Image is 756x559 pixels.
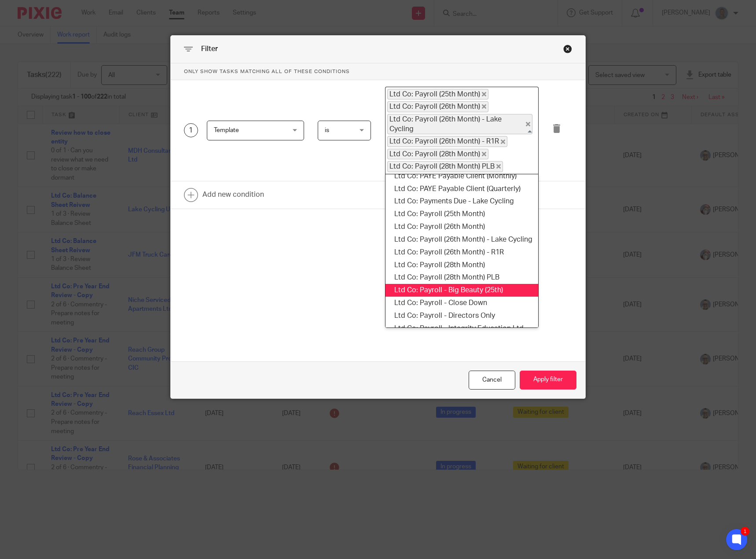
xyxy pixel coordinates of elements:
[387,114,533,135] span: Ltd Co: Payroll (26th Month) - Lake Cycling
[385,221,539,233] li: Ltd Co: Payroll (26th Month)
[563,44,572,53] div: Close this dialog window
[387,161,503,172] span: Ltd Co: Payroll (28th Month) PLB
[201,45,218,52] span: Filter
[387,89,488,99] span: Ltd Co: Payroll (25th Month)
[387,136,507,147] span: Ltd Co: Payroll (26th Month) - R1R
[482,152,486,156] button: Deselect Ltd Co: Payroll (28th Month)
[526,122,530,126] button: Deselect Ltd Co: Payroll (26th Month) - Lake Cycling
[469,371,515,390] div: Close this dialog window
[385,259,539,272] li: Ltd Co: Payroll (28th Month)
[385,195,539,208] li: Ltd Co: Payments Due - Lake Cycling
[385,322,539,335] li: Ltd Co: Payroll - Integrity Education Ltd
[385,284,539,297] li: Ltd Co: Payroll - Big Beauty (25th)
[501,140,505,144] button: Deselect Ltd Co: Payroll (26th Month) - R1R
[482,104,486,109] button: Deselect Ltd Co: Payroll (26th Month)
[387,149,488,159] span: Ltd Co: Payroll (28th Month)
[171,63,586,80] p: Only show tasks matching all of these conditions
[325,127,329,133] span: is
[385,297,539,309] li: Ltd Co: Payroll - Close Down
[387,101,488,112] span: Ltd Co: Payroll (26th Month)
[184,123,198,137] div: 1
[520,371,576,390] button: Apply filter
[482,92,486,96] button: Deselect Ltd Co: Payroll (25th Month)
[385,183,539,195] li: Ltd Co: PAYE Payable Client (Quarterly)
[214,127,239,133] span: Template
[385,208,539,221] li: Ltd Co: Payroll (25th Month)
[385,246,539,259] li: Ltd Co: Payroll (26th Month) - R1R
[385,87,539,174] div: Search for option
[385,309,539,322] li: Ltd Co: Payroll - Directors Only
[741,527,749,536] div: 1
[385,233,539,246] li: Ltd Co: Payroll (26th Month) - Lake Cycling
[496,164,501,169] button: Deselect Ltd Co: Payroll (28th Month) PLB
[385,271,539,284] li: Ltd Co: Payroll (28th Month) PLB
[504,161,534,172] input: Search for option
[385,170,539,183] li: Ltd Co: PAYE Payable Client (Monthly)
